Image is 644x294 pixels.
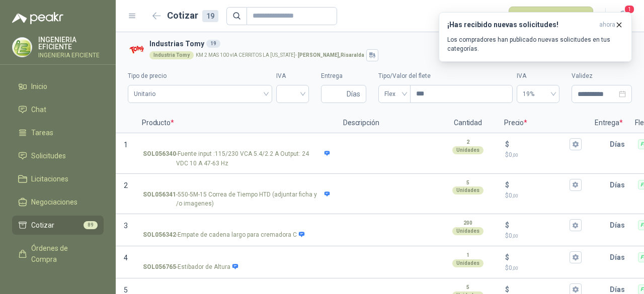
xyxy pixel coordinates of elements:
[143,149,176,168] strong: SOL056340
[134,86,266,102] span: Unitario
[84,221,98,229] span: 89
[149,51,194,59] div: Industria Tomy
[12,12,63,24] img: Logo peakr
[452,259,484,267] div: Unidades
[517,71,559,81] label: IVA
[31,104,46,115] span: Chat
[12,192,104,212] a: Negociaciones
[509,7,593,26] button: Publicar cotizaciones
[12,216,104,235] a: Cotizar89
[466,283,469,291] p: 5
[12,169,104,188] a: Licitaciones
[466,251,469,259] p: 1
[447,35,623,53] p: Los compradores han publicado nuevas solicitudes en tus categorías.
[38,52,104,58] p: INGENIERIA EFICIENTE
[438,113,498,133] p: Cantidad
[509,151,518,158] span: 0
[298,52,364,58] strong: [PERSON_NAME] , Risaralda
[31,127,53,138] span: Tareas
[124,222,128,230] span: 3
[347,85,360,103] span: Días
[124,141,128,149] span: 1
[12,77,104,96] a: Inicio
[599,21,615,29] span: ahora
[570,138,582,150] button: $$0,00
[610,175,629,195] p: Días
[505,191,582,201] p: $
[439,12,632,62] button: ¡Has recibido nuevas solicitudes!ahora Los compradores han publicado nuevas solicitudes en tus ca...
[321,71,366,81] label: Entrega
[196,53,364,58] p: KM 2 MAS 100 vIA CERRITOS LA [US_STATE] -
[378,71,513,81] label: Tipo/Valor del flete
[463,219,472,227] p: 200
[610,134,629,154] p: Días
[143,141,330,148] input: SOL056340-Fuente input :115/230 VCA 5.4/2.2 A Output: 24 VDC 10 A 47-63 Hz
[452,146,484,154] div: Unidades
[276,71,309,81] label: IVA
[610,247,629,267] p: Días
[143,254,330,261] input: SOL056765-Estibador de Altura
[124,254,128,262] span: 4
[206,40,220,48] div: 19
[143,230,176,240] strong: SOL056342
[31,197,77,208] span: Negociaciones
[38,36,104,50] p: INGENIERIA EFICIENTE
[143,230,305,240] p: - Empate de cadena largo para cremadora C
[589,113,629,133] p: Entrega
[523,86,553,102] span: 19%
[511,181,568,188] input: $$0,00
[511,285,568,293] input: $
[570,251,582,263] button: $$0,00
[128,41,145,59] img: Company Logo
[143,222,330,229] input: SOL056342-Empate de cadena largo para cremadora C
[505,252,509,263] p: $
[31,81,47,92] span: Inicio
[511,222,568,229] input: $$0,00
[143,149,330,168] p: - Fuente input :115/230 VCA 5.4/2.2 A Output: 24 VDC 10 A 47-63 Hz
[31,243,94,265] span: Órdenes de Compra
[512,152,518,158] span: ,00
[505,139,509,150] p: $
[505,263,582,273] p: $
[124,286,128,294] span: 5
[13,38,32,57] img: Company Logo
[505,231,582,241] p: $
[505,179,509,190] p: $
[447,21,595,29] h3: ¡Has recibido nuevas solicitudes!
[505,150,582,160] p: $
[12,146,104,165] a: Solicitudes
[128,71,272,81] label: Tipo de precio
[143,262,176,272] strong: SOL056765
[452,186,484,194] div: Unidades
[12,239,104,269] a: Órdenes de Compra
[12,100,104,119] a: Chat
[512,233,518,239] span: ,00
[466,138,469,146] p: 2
[509,264,518,271] span: 0
[143,190,176,209] strong: SOL056341
[202,10,218,22] div: 19
[31,150,66,161] span: Solicitudes
[384,86,405,102] span: Flex
[466,179,469,187] p: 5
[337,113,438,133] p: Descripción
[610,215,629,235] p: Días
[614,7,632,25] button: 1
[509,192,518,199] span: 0
[505,220,509,231] p: $
[511,140,568,148] input: $$0,00
[124,181,128,189] span: 2
[143,181,330,189] input: SOL056341-550-5M-15 Correa de Tiempo HTD (adjuntar ficha y /o imagenes)
[12,123,104,142] a: Tareas
[509,232,518,239] span: 0
[143,262,238,272] p: - Estibador de Altura
[452,227,484,235] div: Unidades
[512,193,518,199] span: ,00
[572,71,632,81] label: Validez
[31,173,68,184] span: Licitaciones
[31,220,54,231] span: Cotizar
[149,38,628,49] h3: Industrias Tomy
[512,265,518,271] span: ,00
[570,219,582,231] button: $$0,00
[498,113,589,133] p: Precio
